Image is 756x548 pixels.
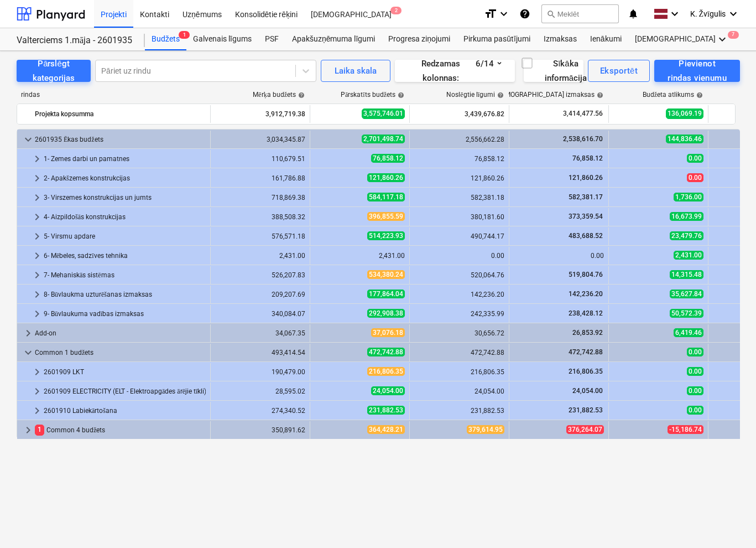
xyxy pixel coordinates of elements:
i: notifications [628,7,639,20]
span: 136,069.19 [666,108,703,119]
span: 238,428.12 [567,309,604,317]
span: 514,223.93 [367,231,405,240]
span: 0.00 [687,348,703,356]
div: 190,479.00 [215,368,305,376]
span: 2,538,616.70 [562,135,604,143]
div: 242,335.99 [414,310,504,318]
span: 37,076.18 [371,328,405,337]
div: 380,181.60 [414,213,504,221]
div: 2601909 LKT [44,363,206,381]
div: Common 4 budžets [35,421,206,439]
div: 28,595.02 [215,387,305,395]
span: 121,860.26 [567,174,604,182]
span: 216,806.35 [367,367,405,376]
span: keyboard_arrow_right [30,152,44,166]
div: 9- Būvlaukuma vadības izmaksas [44,305,206,323]
div: 0.00 [514,252,604,260]
div: Budžeta atlikums [643,91,703,99]
div: Projekta kopsumma [35,105,206,123]
div: 576,571.18 [215,232,305,240]
a: Progresa ziņojumi [382,28,457,50]
span: keyboard_arrow_right [30,191,44,204]
span: 1,736.00 [674,193,703,201]
div: 5- Virsmu apdare [44,228,206,245]
div: 520,064.76 [414,271,504,279]
span: keyboard_arrow_right [30,404,44,417]
span: 2,431.00 [674,251,703,260]
div: Redzamas kolonnas : 6/14 [408,56,502,86]
span: 177,864.04 [367,289,405,298]
span: 121,860.26 [367,173,405,182]
i: keyboard_arrow_down [716,33,729,46]
div: 231,882.53 [414,407,504,415]
span: help [395,92,404,99]
span: 23,479.76 [670,231,703,240]
span: help [495,92,504,99]
div: 7- Mehaniskās sistēmas [44,266,206,284]
a: Galvenais līgums [186,28,258,50]
span: 50,572.39 [670,309,703,318]
span: 35,627.84 [670,289,703,298]
iframe: Chat Widget [701,495,756,548]
div: 34,067.35 [215,329,305,337]
span: 24,054.00 [571,387,604,395]
span: help [694,92,703,99]
div: Eksportēt [600,64,638,78]
span: 2 [390,7,402,14]
span: 376,264.07 [566,425,604,434]
span: 0.00 [687,406,703,415]
span: keyboard_arrow_right [30,385,44,398]
div: Laika skala [335,64,377,78]
span: 483,688.52 [567,232,604,240]
div: Pārskatīts budžets [341,91,404,99]
div: Noslēgtie līgumi [446,91,504,99]
button: Eksportēt [588,60,650,82]
span: keyboard_arrow_down [22,346,35,359]
span: help [595,92,603,99]
button: Pievienot rindas vienumu [654,60,740,82]
span: keyboard_arrow_right [30,365,44,379]
span: 0.00 [687,386,703,395]
a: Ienākumi [583,28,628,50]
div: 2,431.00 [315,252,405,260]
span: keyboard_arrow_right [30,230,44,243]
span: 1 [35,425,44,435]
div: Mērķa budžets [253,91,305,99]
div: 350,891.62 [215,426,305,434]
span: keyboard_arrow_right [30,172,44,185]
div: 4- Aizpildošās konstrukcijas [44,208,206,226]
div: 274,340.52 [215,407,305,415]
span: 144,836.46 [666,135,703,143]
span: 26,853.92 [571,329,604,337]
div: Budžets [145,28,186,50]
i: keyboard_arrow_down [727,7,740,20]
div: PSF [258,28,285,50]
span: 24,054.00 [371,386,405,395]
span: 364,428.21 [367,425,405,434]
span: keyboard_arrow_right [22,423,35,437]
div: 76,858.12 [414,155,504,163]
i: keyboard_arrow_down [668,7,681,20]
div: 388,508.32 [215,213,305,221]
span: keyboard_arrow_right [30,268,44,282]
div: 209,207.69 [215,291,305,298]
div: 3,439,676.82 [414,105,504,123]
a: Apakšuzņēmuma līgumi [285,28,382,50]
div: Common 1 budžets [35,344,206,361]
span: 396,855.59 [367,212,405,221]
div: Pievienot rindas vienumu [666,56,728,86]
div: 490,744.17 [414,232,504,240]
div: 526,207.83 [215,271,305,279]
span: 1 [179,31,190,39]
div: 2,431.00 [215,252,305,260]
span: -15,186.74 [668,425,703,434]
div: 472,742.88 [414,349,504,356]
div: 1- Zemes darbi un pamatnes [44,150,206,168]
span: 16,673.99 [670,212,703,221]
div: [DEMOGRAPHIC_DATA] [628,28,736,50]
a: Izmaksas [537,28,583,50]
